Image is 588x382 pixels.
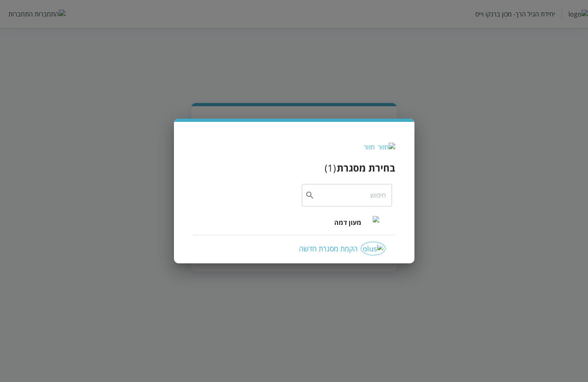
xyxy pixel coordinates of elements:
[378,143,395,152] img: חזור
[334,218,361,227] span: מעון דמה
[364,143,375,152] div: חזור
[203,242,386,255] div: הקמת מסגרת חדשה
[366,216,379,229] img: מעון דמה
[315,184,386,206] input: חיפוש
[337,161,395,174] h3: בחירת מסגרת
[325,161,336,174] div: ( 1 )
[361,242,386,255] img: plus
